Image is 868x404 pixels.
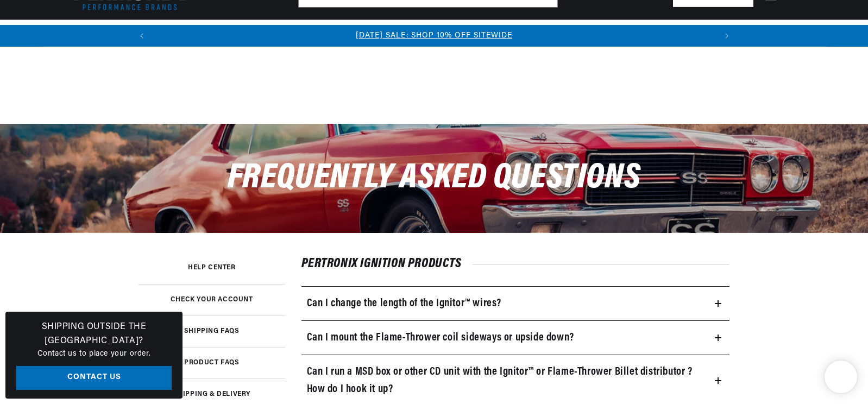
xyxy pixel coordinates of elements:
[131,25,153,47] button: Translation missing: en.sections.announcements.previous_announcement
[246,20,383,46] summary: Headers, Exhausts & Components
[153,30,716,42] div: Announcement
[171,297,253,302] h3: Check your account
[68,20,155,46] summary: Ignition Conversions
[139,284,285,315] a: Check your account
[139,315,285,347] a: Shipping FAQs
[41,25,827,47] slideshow-component: Translation missing: en.sections.announcements.announcement_bar
[307,295,502,312] h3: Can I change the length of the Ignitor™ wires?
[153,30,716,42] div: 1 of 3
[301,321,730,355] summary: Can I mount the Flame-Thrower coil sideways or upside down?
[716,25,738,47] button: Translation missing: en.sections.announcements.next_announcement
[445,20,525,46] summary: Battery Products
[525,20,602,46] summary: Spark Plug Wires
[16,366,172,390] a: Contact Us
[16,320,172,348] h3: Shipping Outside the [GEOGRAPHIC_DATA]?
[734,20,800,46] summary: Product Support
[184,329,240,334] h3: Shipping FAQs
[601,20,658,46] summary: Motorcycle
[228,161,641,196] span: Frequently Asked Questions
[155,20,246,46] summary: Coils & Distributors
[301,287,730,320] summary: Can I change the length of the Ignitor™ wires?
[307,363,703,398] h3: Can I run a MSD box or other CD unit with the Ignitor™ or Flame-Thrower Billet distributor ? How ...
[139,347,285,378] a: Product FAQs
[301,257,473,270] span: Pertronix Ignition Products
[188,265,236,270] h3: Help Center
[16,348,172,360] p: Contact us to place your order.
[307,329,574,346] h3: Can I mount the Flame-Thrower coil sideways or upside down?
[383,20,445,46] summary: Engine Swaps
[356,31,512,40] a: [DATE] SALE: SHOP 10% OFF SITEWIDE
[184,360,239,365] h3: Product FAQs
[139,252,285,283] a: Help Center
[173,392,250,397] h3: Shipping & Delivery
